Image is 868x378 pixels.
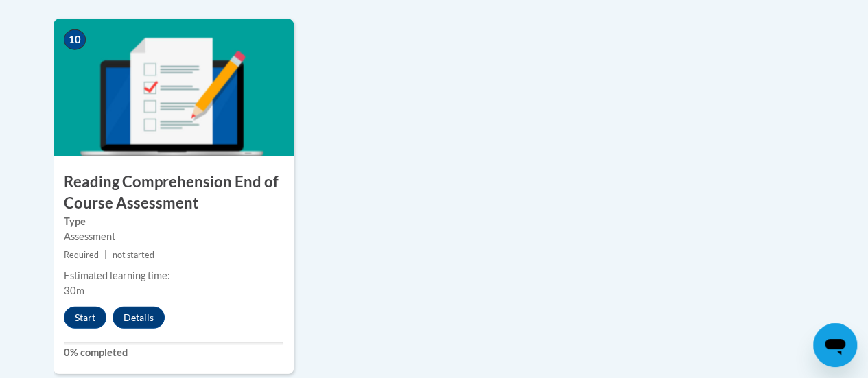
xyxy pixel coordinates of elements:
[64,29,86,50] span: 10
[64,307,106,329] button: Start
[64,214,283,229] label: Type
[813,323,857,367] iframe: Button to launch messaging window, conversation in progress
[54,19,294,156] img: Course Image
[64,268,283,283] div: Estimated learning time:
[113,250,154,260] span: not started
[64,250,99,260] span: Required
[64,285,84,296] span: 30m
[54,172,294,214] h3: Reading Comprehension End of Course Assessment
[113,307,165,329] button: Details
[104,250,107,260] span: |
[64,345,283,360] label: 0% completed
[64,229,283,244] div: Assessment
